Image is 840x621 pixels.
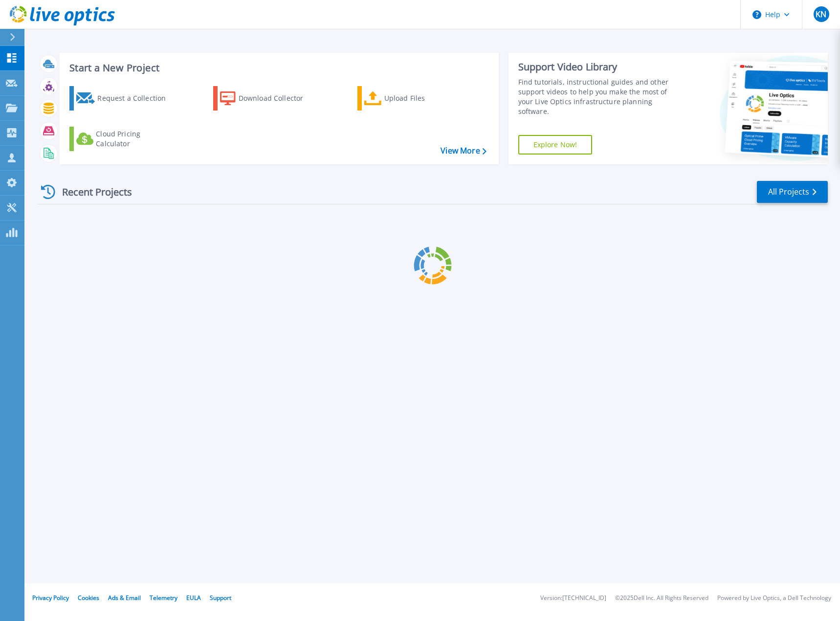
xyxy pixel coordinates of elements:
[615,595,708,601] li: © 2025 Dell Inc. All Rights Reserved
[210,594,231,602] a: Support
[816,10,826,18] span: KN
[69,127,178,151] a: Cloud Pricing Calculator
[108,594,141,602] a: Ads & Email
[32,594,69,602] a: Privacy Policy
[69,86,178,111] a: Request a Collection
[757,181,828,203] a: All Projects
[69,63,486,73] h3: Start a New Project
[540,595,606,601] li: Version: [TECHNICAL_ID]
[357,86,466,111] a: Upload Files
[38,180,145,204] div: Recent Projects
[150,594,177,602] a: Telemetry
[384,89,463,108] div: Upload Files
[213,86,322,111] a: Download Collector
[97,89,176,108] div: Request a Collection
[78,594,99,602] a: Cookies
[518,61,680,73] div: Support Video Library
[96,129,174,149] div: Cloud Pricing Calculator
[239,89,317,108] div: Download Collector
[186,594,201,602] a: EULA
[518,135,593,155] a: Explore Now!
[518,77,680,116] div: Find tutorials, instructional guides and other support videos to help you make the most of your L...
[717,595,831,601] li: Powered by Live Optics, a Dell Technology
[441,146,486,155] a: View More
